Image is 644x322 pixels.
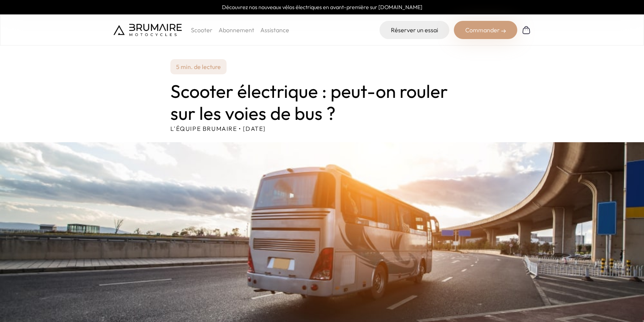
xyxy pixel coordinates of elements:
[454,21,517,39] div: Commander
[379,21,449,39] a: Réserver un essai
[522,25,531,35] img: Panier
[219,26,254,34] a: Abonnement
[170,124,474,133] p: L'équipe Brumaire • [DATE]
[260,26,289,34] a: Assistance
[170,80,474,124] h1: Scooter électrique : peut-on rouler sur les voies de bus ?
[113,24,182,36] img: Brumaire Motocycles
[501,29,506,33] img: right-arrow-2.png
[191,25,213,35] p: Scooter
[170,59,227,74] p: 5 min. de lecture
